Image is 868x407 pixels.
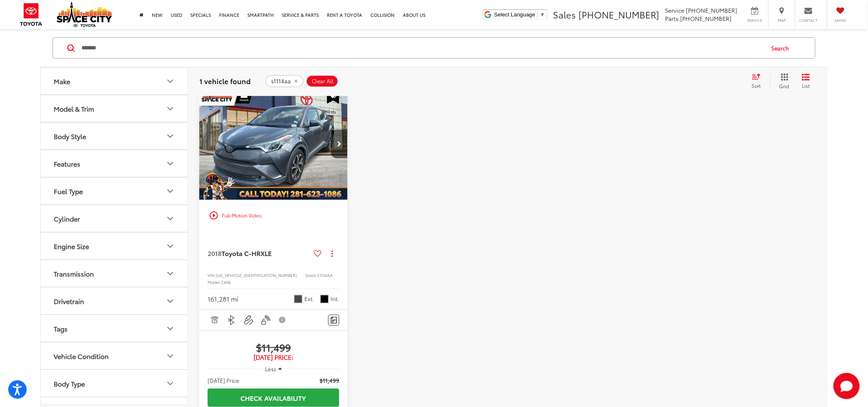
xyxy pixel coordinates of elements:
[271,78,291,85] span: s1114aa
[208,249,311,258] a: 2018Toyota C-HRXLE
[165,324,175,334] div: Tags
[494,11,535,18] span: Select Language
[165,104,175,114] div: Model & Trim
[317,272,333,278] span: S1114AA
[54,380,85,387] div: Body Type
[216,272,297,278] span: [US_VEHICLE_IDENTIFICATION_NUMBER]
[208,341,339,353] span: $11,499
[165,186,175,196] div: Fuel Type
[165,379,175,389] div: Body Type
[54,270,94,277] div: Transmission
[54,77,70,85] div: Make
[41,205,188,232] button: CylinderCylinder
[261,361,286,376] button: Less
[41,233,188,259] button: Engine SizeEngine Size
[41,370,188,397] button: Body TypeBody Type
[773,18,791,23] span: Map
[208,279,221,285] span: Model:
[81,38,764,58] input: Search by Make, Model, or Keyword
[312,78,333,85] span: Clear All
[834,373,860,399] button: Toggle Chat Window
[226,315,237,325] img: Bluetooth®
[260,315,271,325] img: Keyless Entry
[325,246,339,261] button: Actions
[260,248,272,258] span: XLE
[165,351,175,361] div: Vehicle Condition
[41,315,188,342] button: TagsTags
[331,250,333,257] span: dropdown dots
[54,242,89,250] div: Engine Size
[328,315,339,326] button: Comments
[553,8,576,21] span: Sales
[748,73,770,89] button: Select sort value
[305,272,317,278] span: Stock:
[41,343,188,369] button: Vehicle ConditionVehicle Condition
[831,18,850,23] span: Saved
[208,353,339,361] span: [DATE] Price:
[54,215,80,222] div: Cylinder
[165,296,175,306] div: Drivetrain
[208,389,339,407] a: Check Availability
[165,131,175,141] div: Body Style
[199,88,348,200] div: 2018 Toyota C-HR XLE 0
[540,11,545,18] span: ▼
[54,160,80,167] div: Features
[209,315,219,325] img: Adaptive Cruise Control
[304,295,314,303] span: Ext.
[799,18,818,23] span: Contact
[764,38,801,58] button: Search
[294,295,302,303] span: Magnetic Gray Met.
[746,18,764,23] span: Service
[779,82,790,89] span: Grid
[244,315,254,325] img: Aux Input
[54,325,68,332] div: Tags
[41,150,188,177] button: FeaturesFeatures
[221,279,231,285] span: 2406
[41,178,188,204] button: Fuel TypeFuel Type
[208,294,238,304] div: 161,281 mi
[796,73,816,89] button: List View
[165,159,175,169] div: Features
[331,317,337,324] img: Comments
[265,365,276,373] span: Less
[222,248,260,258] span: Toyota C-HR
[199,88,348,200] img: 2018 Toyota C-HR XLE PREMIUM FWD
[494,11,545,18] a: Select Language​
[331,295,339,303] span: Int.
[752,82,761,89] span: Sort
[320,295,329,303] span: Black
[578,8,660,21] span: [PHONE_NUMBER]
[834,373,860,399] svg: Start Chat
[681,14,732,23] span: [PHONE_NUMBER]
[537,11,538,18] span: ​
[276,311,290,329] button: View Disclaimer
[165,76,175,86] div: Make
[54,105,94,112] div: Model & Trim
[41,95,188,122] button: Model & TrimModel & Trim
[54,352,109,360] div: Vehicle Condition
[306,75,338,87] button: Clear All
[41,123,188,149] button: Body StyleBody Style
[41,68,188,94] button: MakeMake
[686,6,738,14] span: [PHONE_NUMBER]
[54,297,84,305] div: Drivetrain
[770,73,796,89] button: Grid View
[54,187,83,195] div: Fuel Type
[165,269,175,279] div: Transmission
[665,14,679,23] span: Parts
[208,272,216,278] span: VIN:
[41,260,188,287] button: TransmissionTransmission
[165,214,175,224] div: Cylinder
[199,88,348,200] a: 2018 Toyota C-HR XLE PREMIUM FWD2018 Toyota C-HR XLE PREMIUM FWD2018 Toyota C-HR XLE PREMIUM FWD2...
[57,2,112,27] img: Space City Toyota
[54,132,86,140] div: Body Style
[265,75,304,87] button: remove s1114aa
[802,82,810,89] span: List
[320,376,339,384] span: $11,499
[331,130,347,158] button: Next image
[165,241,175,251] div: Engine Size
[665,6,685,14] span: Service
[41,288,188,314] button: DrivetrainDrivetrain
[208,248,222,258] span: 2018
